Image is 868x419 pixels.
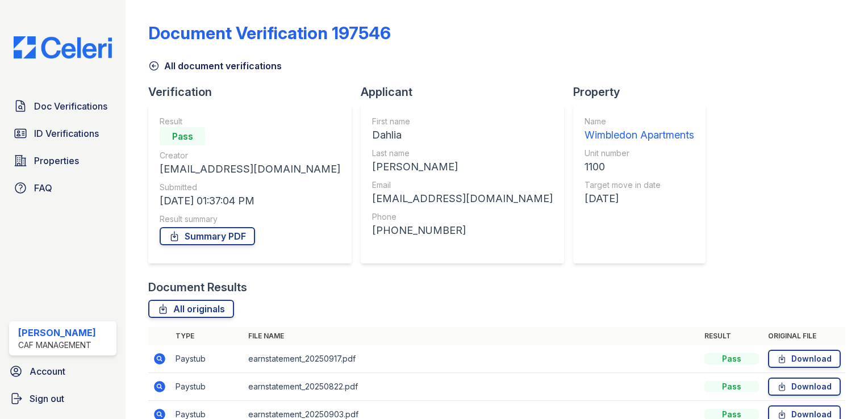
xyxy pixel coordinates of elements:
[573,84,715,100] div: Property
[160,161,340,177] div: [EMAIL_ADDRESS][DOMAIN_NAME]
[372,223,553,238] div: [PHONE_NUMBER]
[704,353,759,364] div: Pass
[160,116,340,127] div: Result
[160,227,255,245] a: Summary PDF
[160,127,205,145] div: Pass
[18,326,96,340] div: [PERSON_NAME]
[372,191,553,207] div: [EMAIL_ADDRESS][DOMAIN_NAME]
[361,84,573,100] div: Applicant
[372,148,553,159] div: Last name
[9,177,116,199] a: FAQ
[372,127,553,143] div: Dahlia
[30,364,65,378] span: Account
[244,373,700,401] td: earnstatement_20250822.pdf
[585,159,694,175] div: 1100
[34,127,99,140] span: ID Verifications
[700,327,763,345] th: Result
[160,213,340,225] div: Result summary
[34,154,79,167] span: Properties
[768,350,841,368] a: Download
[30,392,64,405] span: Sign out
[160,150,340,161] div: Creator
[18,340,96,351] div: CAF Management
[585,179,694,191] div: Target move in date
[5,360,121,383] a: Account
[372,179,553,191] div: Email
[34,99,107,113] span: Doc Verifications
[148,279,247,295] div: Document Results
[148,23,391,43] div: Document Verification 197546
[5,36,121,58] img: CE_Logo_Blue-a8612792a0a2168367f1c8372b55b34899dd931a85d93a1a3d3e32e68fde9ad4.png
[585,191,694,207] div: [DATE]
[244,327,700,345] th: File name
[148,300,234,318] a: All originals
[763,327,845,345] th: Original file
[585,148,694,159] div: Unit number
[34,181,52,195] span: FAQ
[9,149,116,172] a: Properties
[372,159,553,175] div: [PERSON_NAME]
[585,116,694,143] a: Name Wimbledon Apartments
[585,127,694,143] div: Wimbledon Apartments
[9,122,116,145] a: ID Verifications
[148,59,282,73] a: All document verifications
[160,193,340,209] div: [DATE] 01:37:04 PM
[244,345,700,373] td: earnstatement_20250917.pdf
[9,95,116,118] a: Doc Verifications
[148,84,361,100] div: Verification
[171,345,244,373] td: Paystub
[768,378,841,396] a: Download
[171,373,244,401] td: Paystub
[5,387,121,410] a: Sign out
[585,116,694,127] div: Name
[704,381,759,392] div: Pass
[160,182,340,193] div: Submitted
[372,116,553,127] div: First name
[171,327,244,345] th: Type
[372,211,553,223] div: Phone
